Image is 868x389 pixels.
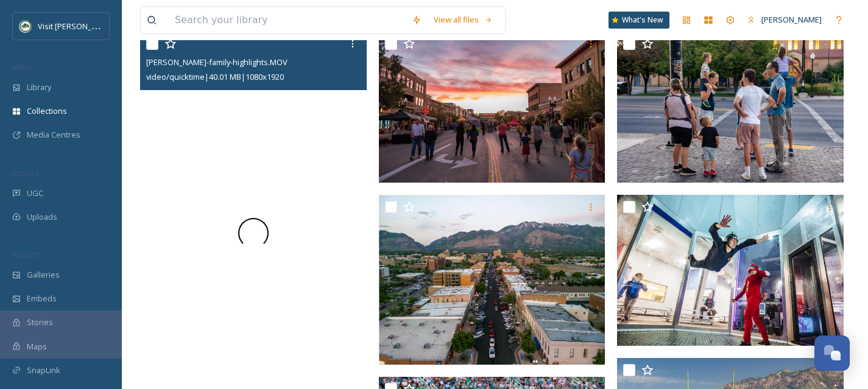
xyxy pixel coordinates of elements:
[146,71,284,82] span: video/quicktime | 40.01 MB | 1080 x 1920
[27,105,67,117] span: Collections
[12,63,34,72] span: MEDIA
[27,269,60,281] span: Galleries
[27,187,43,199] span: UGC
[27,211,57,223] span: Uploads
[27,293,57,304] span: Embeds
[146,57,288,68] span: [PERSON_NAME]-family-highlights.MOV
[27,341,47,352] span: Maps
[814,335,850,371] button: Open Chat
[428,8,499,32] a: View all files
[12,169,38,178] span: COLLECT
[38,20,115,32] span: Visit [PERSON_NAME]
[169,7,406,33] input: Search your library
[27,317,53,328] span: Stories
[379,32,605,183] img: small-HarvestMoon2015-LightingBryan-331-(1).jpg
[617,195,844,346] img: iFly 2017 photo credit Jeremiah Watt (62).jpg
[27,365,60,376] span: SnapLink
[617,32,844,183] img: 240909-first-art-stroll-imageandfilm-33.jpg
[27,129,80,141] span: Media Centres
[609,12,669,29] a: What's New
[19,20,32,32] img: Unknown.png
[12,250,40,259] span: WIDGETS
[27,82,51,93] span: Library
[761,14,822,25] span: [PERSON_NAME]
[741,8,828,32] a: [PERSON_NAME]
[379,195,605,365] img: 230622-visit-ogden-25th (72).jpg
